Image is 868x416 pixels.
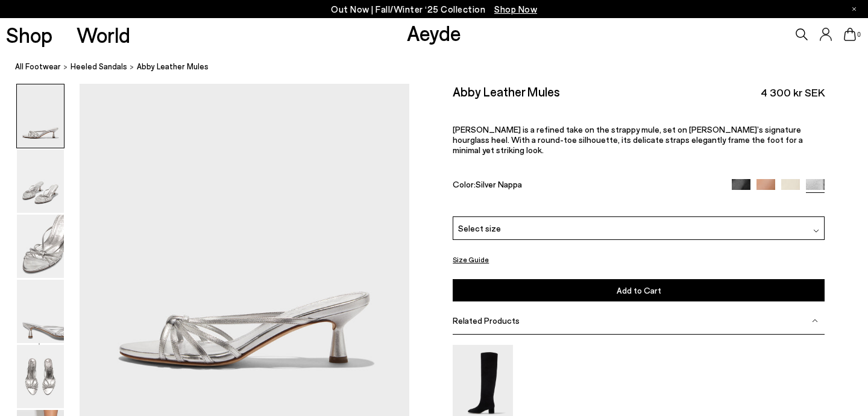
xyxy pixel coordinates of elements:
[453,252,489,267] button: Size Guide
[17,345,64,408] img: Abby Leather Mules - Image 5
[476,179,522,189] span: Silver Nappa
[761,85,825,100] span: 4 300 kr SEK
[17,84,64,148] img: Abby Leather Mules - Image 1
[617,285,661,295] span: Add to Cart
[453,84,560,99] h2: Abby Leather Mules
[494,4,537,14] span: Navigate to /collections/new-in
[812,318,818,324] img: svg%3E
[407,20,461,45] a: Aeyde
[453,279,825,301] button: Add to Cart
[856,31,862,38] span: 0
[15,60,61,73] a: All Footwear
[6,24,52,45] a: Shop
[453,315,520,326] span: Related Products
[453,124,825,155] p: [PERSON_NAME] is a refined take on the strappy mule, set on [PERSON_NAME]’s signature hourglass h...
[844,28,856,41] a: 0
[453,179,720,193] div: Color:
[17,280,64,343] img: Abby Leather Mules - Image 4
[71,61,127,71] span: heeled sandals
[77,24,130,45] a: World
[17,215,64,278] img: Abby Leather Mules - Image 3
[137,60,209,73] span: Abby Leather Mules
[15,51,868,84] nav: breadcrumb
[71,60,127,73] a: heeled sandals
[17,150,64,213] img: Abby Leather Mules - Image 2
[331,2,537,17] p: Out Now | Fall/Winter ‘25 Collection
[813,228,819,234] img: svg%3E
[458,222,501,235] span: Select size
